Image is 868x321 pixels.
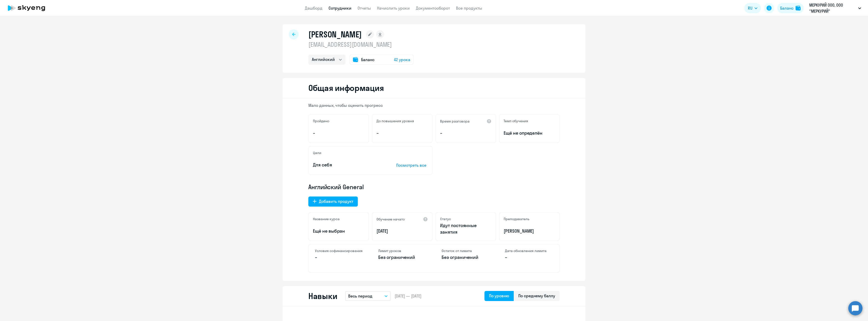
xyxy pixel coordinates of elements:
a: Начислить уроки [377,6,410,11]
h2: Навыки [308,291,337,301]
h5: До повышения уровня [376,119,414,123]
div: По среднему баллу [518,293,555,299]
div: Добавить продукт [319,198,353,204]
h5: Пройдено [313,119,329,123]
span: [DATE] — [DATE] [395,293,421,299]
button: МЕРКУРИЙ ООО, ООО "МЕРКУРИЙ" [807,2,864,14]
p: – [376,130,428,136]
span: Ещё не определён [504,130,555,136]
h5: Темп обучения [504,119,528,123]
p: Посмотреть все [396,162,428,168]
a: Документооборот [416,6,450,11]
p: – [315,254,363,261]
button: Добавить продукт [308,196,358,207]
p: Без ограничений [442,254,490,261]
h5: Статус [440,217,451,221]
a: Дашборд [305,6,322,11]
p: Идут постоянные занятия [440,222,492,235]
div: Баланс [780,5,794,11]
button: RU [744,3,761,13]
h4: Условия софинансирования [315,249,363,253]
h5: Время разговора [440,119,470,124]
p: [DATE] [376,228,428,234]
img: balance [796,6,801,11]
a: Сотрудники [329,6,351,11]
button: Весь период [345,291,391,301]
p: Ещё не выбран [313,228,364,234]
h5: Цели [313,151,321,155]
a: Все продукты [456,6,482,11]
div: По уровню [489,293,509,299]
p: Весь период [348,293,372,299]
p: – [505,254,553,261]
h5: Обучение начато [376,217,405,221]
p: [EMAIL_ADDRESS][DOMAIN_NAME] [308,40,414,48]
h5: Преподаватель [504,217,529,221]
p: [PERSON_NAME] [504,228,555,234]
h4: Дата обновления лимита [505,249,553,253]
button: Балансbalance [777,3,804,13]
span: RU [748,5,752,11]
h4: Остаток от лимита [442,249,490,253]
a: Отчеты [358,6,371,11]
span: 42 урока [394,57,410,63]
p: МЕРКУРИЙ ООО, ООО "МЕРКУРИЙ" [809,2,856,14]
p: Для себя [313,162,381,168]
h1: [PERSON_NAME] [308,29,362,39]
h4: Лимит уроков [378,249,426,253]
h2: Общая информация [308,83,384,93]
p: Мало данных, чтобы оценить прогресс [308,103,560,108]
span: Баланс [361,57,374,63]
p: Без ограничений [378,254,426,261]
span: Английский General [308,183,364,191]
h5: Название курса [313,217,340,221]
p: – [313,130,364,136]
p: – [440,130,492,136]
